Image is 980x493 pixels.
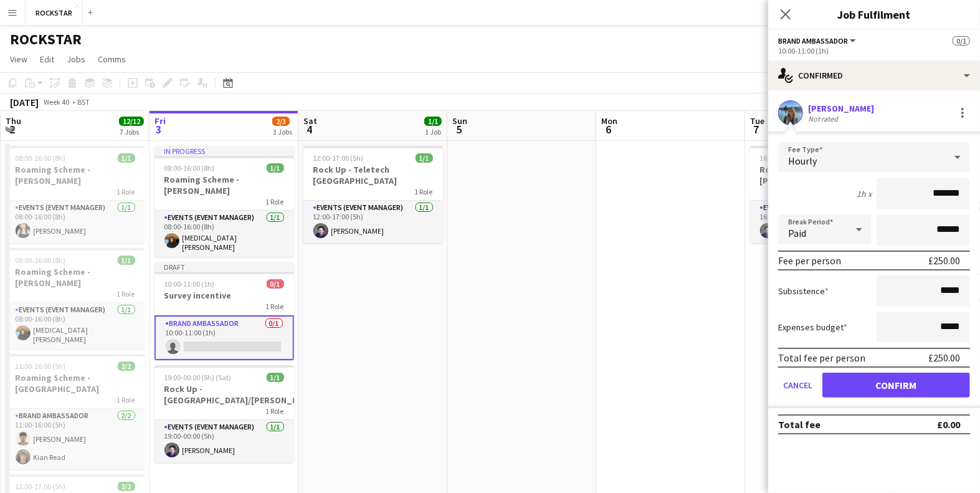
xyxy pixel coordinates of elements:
label: Expenses budget [778,322,847,333]
span: 12:00-17:00 (5h) [313,153,364,163]
span: Thu [6,115,21,127]
span: 0/1 [953,36,970,45]
span: Brand Ambassador [778,36,848,45]
span: 1/1 [424,117,442,126]
app-card-role: Brand Ambassador0/110:00-11:00 (1h) [155,315,294,360]
span: 12/12 [119,117,144,126]
span: Week 40 [41,97,72,107]
span: 0/1 [267,279,284,289]
span: Sun [452,115,467,127]
span: 1/1 [118,153,135,163]
div: £250.00 [928,254,960,267]
app-job-card: In progress08:00-16:00 (8h)1/1Roaming Scheme - [PERSON_NAME]1 RoleEvents (Event Manager)1/108:00-... [155,146,294,257]
span: Mon [601,115,617,127]
app-card-role: Events (Event Manager)1/108:00-16:00 (8h)[MEDICAL_DATA][PERSON_NAME] [155,211,294,257]
div: 1 Job [425,127,441,136]
div: 3 Jobs [273,127,292,136]
a: Comms [93,51,131,67]
span: 1 Role [117,289,135,299]
span: 12:00-17:00 (5h) [16,482,66,491]
h3: Roaming Scheme - [PERSON_NAME] [6,164,145,186]
span: 5 [450,122,467,136]
h3: Survey incentive [155,290,294,301]
app-job-card: Draft10:00-11:00 (1h)0/1Survey incentive1 RoleBrand Ambassador0/110:00-11:00 (1h) [155,262,294,360]
span: 08:00-16:00 (8h) [164,163,215,173]
div: Total fee per person [778,352,865,364]
h3: Roaming Scheme - [PERSON_NAME] [6,266,145,289]
span: 1/1 [267,163,284,173]
app-job-card: 08:00-16:00 (8h)1/1Roaming Scheme - [PERSON_NAME]1 RoleEvents (Event Manager)1/108:00-16:00 (8h)[... [6,146,145,243]
app-card-role: Events (Event Manager)1/112:00-17:00 (5h)[PERSON_NAME] [303,201,443,243]
h3: Roaming Scheme - [GEOGRAPHIC_DATA] [6,372,145,395]
button: Brand Ambassador [778,36,858,45]
span: 3 [153,122,166,136]
span: 10:00-11:00 (1h) [164,279,215,289]
span: 6 [599,122,617,136]
div: 16:00-21:00 (5h)1/1Rock Up - Birmingham [PERSON_NAME]1 RoleEvents (Event Manager)1/116:00-21:00 (... [750,146,890,243]
h3: Rock Up - Birmingham [PERSON_NAME] [750,164,890,186]
span: 1 Role [117,395,135,404]
span: 16:00-21:00 (5h) [760,153,811,163]
a: Edit [35,51,59,67]
span: 7 [748,122,764,136]
app-card-role: Events (Event Manager)1/108:00-16:00 (8h)[PERSON_NAME] [6,201,145,243]
h3: Rock Up - [GEOGRAPHIC_DATA]/[PERSON_NAME] [155,383,294,406]
span: 19:00-00:00 (5h) (Sat) [164,373,232,382]
a: View [5,51,32,67]
span: 2 [4,122,21,136]
span: 08:00-16:00 (8h) [16,153,66,163]
span: Tue [750,115,764,127]
span: Jobs [67,54,85,65]
span: 1 Role [117,187,135,196]
span: 08:00-16:00 (8h) [16,256,66,265]
span: Paid [788,227,806,239]
span: 2/3 [272,117,290,126]
app-job-card: 12:00-17:00 (5h)1/1Rock Up - Teletech [GEOGRAPHIC_DATA]1 RoleEvents (Event Manager)1/112:00-17:00... [303,146,443,243]
span: View [10,54,27,65]
div: [DATE] [10,96,39,108]
span: 2/2 [118,361,135,371]
span: 1/1 [118,256,135,265]
app-card-role: Events (Event Manager)1/119:00-00:00 (5h)[PERSON_NAME] [155,420,294,462]
span: 1/1 [416,153,433,163]
span: Comms [98,54,126,65]
a: Jobs [62,51,90,67]
div: Confirmed [768,60,980,90]
h3: Roaming Scheme - [PERSON_NAME] [155,174,294,196]
div: Total fee [778,418,821,431]
div: 7 Jobs [120,127,143,136]
button: Confirm [822,373,970,398]
div: 10:00-11:00 (1h) [778,46,970,55]
div: BST [77,97,90,107]
span: 2/2 [118,482,135,491]
span: 1 Role [266,302,284,311]
div: Fee per person [778,254,841,267]
div: [PERSON_NAME] [808,103,874,114]
button: Cancel [778,373,817,398]
span: Edit [40,54,54,65]
div: Not rated [808,114,840,123]
div: 1h x [857,188,872,199]
span: 1 Role [415,187,433,196]
div: Draft [155,262,294,272]
span: 11:00-16:00 (5h) [16,361,66,371]
app-job-card: 19:00-00:00 (5h) (Sat)1/1Rock Up - [GEOGRAPHIC_DATA]/[PERSON_NAME]1 RoleEvents (Event Manager)1/1... [155,365,294,462]
app-job-card: 11:00-16:00 (5h)2/2Roaming Scheme - [GEOGRAPHIC_DATA]1 RoleBrand Ambassador2/211:00-16:00 (5h)[PE... [6,354,145,469]
span: Fri [155,115,166,127]
span: 4 [302,122,317,136]
span: Sat [303,115,317,127]
div: £250.00 [928,352,960,364]
app-card-role: Events (Event Manager)1/108:00-16:00 (8h)[MEDICAL_DATA][PERSON_NAME] [6,303,145,349]
div: In progress [155,146,294,156]
h1: ROCKSTAR [10,30,82,49]
span: 1/1 [267,373,284,382]
h3: Rock Up - Teletech [GEOGRAPHIC_DATA] [303,164,443,186]
app-card-role: Brand Ambassador2/211:00-16:00 (5h)[PERSON_NAME]Kian Read [6,409,145,469]
app-card-role: Events (Event Manager)1/116:00-21:00 (5h)[PERSON_NAME] [750,201,890,243]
